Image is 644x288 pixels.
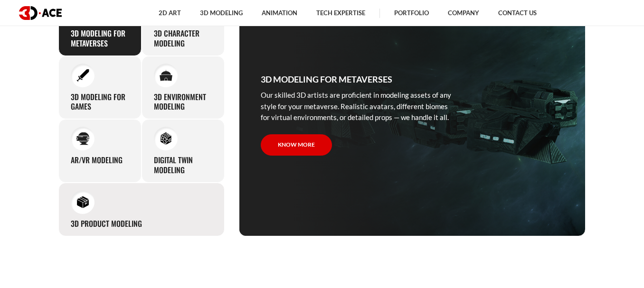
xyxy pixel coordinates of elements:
[71,28,129,48] h3: 3D Modeling for Metaverses
[160,132,172,145] img: Digital Twin modeling
[261,90,455,123] p: Our skilled 3D artists are proficient in modeling assets of any style for your metaverse. Realist...
[154,28,212,48] h3: 3D character modeling
[76,132,89,145] img: AR/VR modeling
[71,92,129,112] h3: 3D modeling for games
[154,155,212,175] h3: Digital Twin modeling
[76,195,89,208] img: 3D Product Modeling
[160,70,172,81] img: 3D environment modeling
[76,69,89,82] img: 3D modeling for games
[261,73,392,86] h3: 3D Modeling for Metaverses
[154,92,212,112] h3: 3D environment modeling
[71,155,123,165] h3: AR/VR modeling
[19,6,62,20] img: logo dark
[261,134,332,156] a: Know more
[71,219,142,229] h3: 3D Product Modeling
